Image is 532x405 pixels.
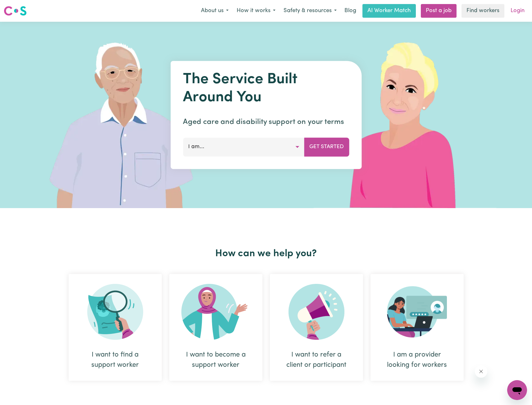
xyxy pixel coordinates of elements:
span: Need any help? [4,4,38,9]
a: Blog [341,4,360,18]
iframe: Close message [475,365,487,378]
div: I want to find a support worker [69,274,162,381]
a: Login [507,4,528,18]
div: I want to find a support worker [84,350,147,370]
h1: The Service Built Around You [183,71,349,107]
div: I want to become a support worker [184,350,248,370]
div: I am a provider looking for workers [371,274,464,381]
iframe: Button to launch messaging window [507,380,527,400]
div: I want to refer a client or participant [270,274,363,381]
img: Careseekers logo [4,5,27,16]
h2: How can we help you? [65,248,467,260]
button: About us [197,4,233,17]
a: AI Worker Match [362,4,416,18]
div: I want to become a support worker [169,274,262,381]
img: Provider [387,284,447,340]
div: I want to refer a client or participant [285,350,348,370]
img: Search [87,284,143,340]
img: Become Worker [181,284,250,340]
a: Post a job [421,4,457,18]
button: I am... [183,138,304,156]
img: Refer [289,284,344,340]
div: I am a provider looking for workers [385,350,449,370]
p: Aged care and disability support on your terms [183,116,349,128]
a: Find workers [462,4,504,18]
button: Safety & resources [280,4,341,17]
button: How it works [233,4,280,17]
button: Get Started [304,138,349,156]
a: Careseekers logo [4,4,27,18]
